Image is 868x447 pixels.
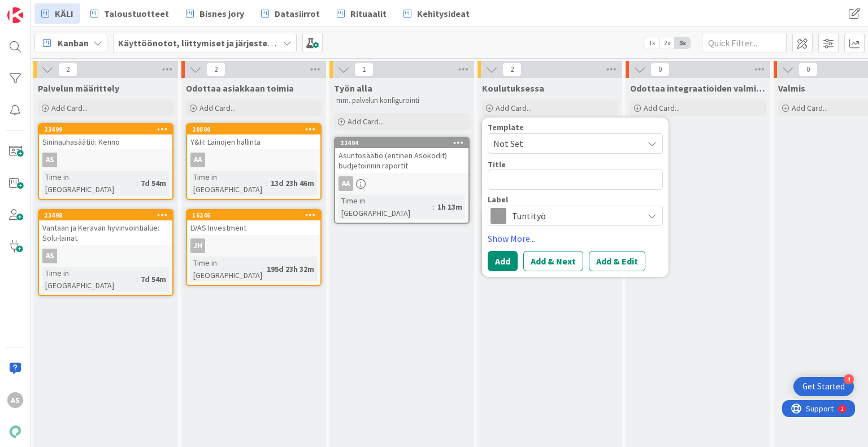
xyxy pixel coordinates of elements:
div: Sininauhasäätiö: Kenno [39,134,172,149]
span: Koulutuksessa [482,83,544,94]
div: 23499 [39,124,172,134]
div: Time in [GEOGRAPHIC_DATA] [338,194,433,219]
div: 1 [59,5,62,14]
div: 13d 23h 46m [268,177,317,189]
span: 2x [659,37,675,49]
span: Support [24,2,51,15]
a: Datasiirrot [254,3,327,24]
span: 2 [502,63,522,76]
div: Vantaan ja Keravan hyvinvointialue: Solu-lainat [39,220,172,245]
span: Add Card... [644,103,680,113]
span: Tuntityö [512,208,637,224]
div: 4 [844,374,854,384]
span: Kehitysideat [417,7,470,20]
div: 16246LVAS Investment [187,210,320,235]
a: KÄLI [34,3,80,24]
span: 0 [650,63,670,76]
span: Template [488,123,524,131]
label: Title [488,159,506,170]
span: Add Card... [199,103,236,113]
input: Quick Filter... [702,33,787,53]
div: 1h 13m [435,201,465,213]
span: Datasiirrot [275,7,320,20]
a: Taloustuotteet [84,3,176,24]
div: 16246 [187,210,320,220]
span: 1x [644,37,659,49]
a: Bisnes jory [179,3,251,24]
div: 23498Vantaan ja Keravan hyvinvointialue: Solu-lainat [39,210,172,245]
div: 16246 [192,211,320,219]
div: 22494 [335,138,468,148]
button: Add & Edit [589,251,645,271]
span: : [433,201,435,213]
div: AA [187,153,320,167]
span: KÄLI [55,7,73,20]
span: 3x [675,37,690,49]
div: 7d 54m [138,273,169,285]
span: : [262,263,264,275]
div: Get Started [802,381,845,392]
span: Add Card... [496,103,532,113]
div: JH [190,238,205,253]
div: AS [7,392,23,408]
div: AA [190,153,205,167]
span: : [136,273,138,285]
span: Valmis [778,83,805,94]
div: Asuntosäätiö (entinen Asokodit) budjetoinnin raportit [335,148,468,173]
span: 0 [798,63,818,76]
b: Käyttöönotot, liittymiset ja järjestelmävaihdokset [118,37,329,49]
span: 2 [206,63,225,76]
div: Time in [GEOGRAPHIC_DATA] [42,171,136,196]
span: Kanban [58,36,89,50]
div: 195d 23h 32m [264,263,317,275]
span: Odottaa asiakkaan toimia [186,83,294,94]
div: Time in [GEOGRAPHIC_DATA] [190,171,266,196]
span: Palvelun määrittely [38,83,119,94]
div: AA [335,176,468,191]
div: JH [187,238,320,253]
div: AS [39,153,172,167]
div: 23498 [39,210,172,220]
span: : [136,177,138,189]
span: Odottaa integraatioiden valmistumista [630,83,766,94]
div: Y&H: Lainojen hallinta [187,134,320,149]
a: Kehitysideat [397,3,476,24]
div: 22494 [340,139,468,147]
span: Label [488,196,508,203]
span: Not Set [493,136,635,151]
div: 20800 [187,124,320,134]
div: 23499 [44,125,172,133]
div: 23499Sininauhasäätiö: Kenno [39,124,172,149]
div: 22494Asuntosäätiö (entinen Asokodit) budjetoinnin raportit [335,138,468,173]
img: Visit kanbanzone.com [7,7,23,23]
div: Time in [GEOGRAPHIC_DATA] [42,267,136,292]
span: Bisnes jory [199,7,244,20]
span: Add Card... [51,103,88,113]
div: LVAS Investment [187,220,320,235]
div: AS [39,249,172,263]
span: Työn alla [334,83,372,94]
div: AS [42,249,57,263]
div: 20800 [192,125,320,133]
div: 7d 54m [138,177,169,189]
button: Add [488,251,518,271]
div: 20800Y&H: Lainojen hallinta [187,124,320,149]
div: AA [338,176,353,191]
span: Rituaalit [350,7,387,20]
div: Time in [GEOGRAPHIC_DATA] [190,257,262,281]
div: 23498 [44,211,172,219]
p: mm. palvelun konfigurointi [336,96,467,105]
span: 2 [58,63,77,76]
span: Add Card... [792,103,828,113]
div: AS [42,153,57,167]
img: avatar [7,424,23,440]
a: Rituaalit [330,3,393,24]
span: : [266,177,268,189]
div: Open Get Started checklist, remaining modules: 4 [793,377,854,396]
span: 1 [354,63,374,76]
a: Show More... [488,232,663,245]
span: Add Card... [348,116,384,127]
button: Add & Next [523,251,583,271]
span: Taloustuotteet [104,7,169,20]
